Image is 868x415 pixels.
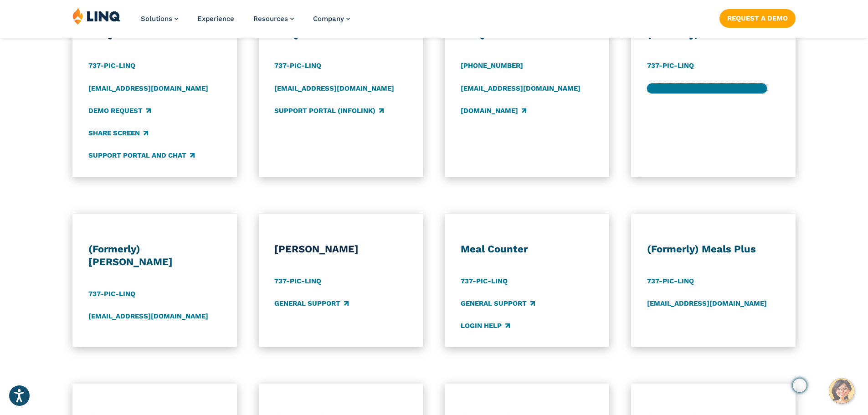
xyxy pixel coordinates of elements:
[141,15,178,23] a: Solutions
[141,15,172,23] span: Solutions
[88,289,135,299] a: 737-PIC-LINQ
[88,243,221,268] h3: (Formerly) [PERSON_NAME]
[313,15,344,23] span: Company
[274,276,321,286] a: 737-PIC-LINQ
[829,378,854,404] button: Hello, have a question? Let’s chat.
[647,298,767,308] a: [EMAIL_ADDRESS][DOMAIN_NAME]
[461,276,508,286] a: 737-PIC-LINQ
[88,128,148,138] a: Share Screen
[274,83,394,93] a: [EMAIL_ADDRESS][DOMAIN_NAME]
[274,61,321,71] a: 737-PIC-LINQ
[88,106,151,116] a: Demo Request
[461,83,580,93] a: [EMAIL_ADDRESS][DOMAIN_NAME]
[719,7,796,27] nav: Button Navigation
[647,61,694,71] a: 737-PIC-LINQ
[461,61,523,71] a: [PHONE_NUMBER]
[197,15,234,23] a: Experience
[461,106,526,116] a: [DOMAIN_NAME]
[141,7,350,37] nav: Primary Navigation
[72,7,121,25] img: LINQ | K‑12 Software
[647,83,767,93] a: [EMAIL_ADDRESS][DOMAIN_NAME]
[88,83,208,93] a: [EMAIL_ADDRESS][DOMAIN_NAME]
[313,15,350,23] a: Company
[274,298,349,308] a: General Support
[461,321,510,331] a: Login Help
[647,243,780,256] h3: (Formerly) Meals Plus
[253,15,288,23] span: Resources
[88,61,135,71] a: 737-PIC-LINQ
[88,151,195,161] a: Support Portal and Chat
[719,9,796,27] a: Request a Demo
[274,243,407,256] h3: [PERSON_NAME]
[88,311,208,321] a: [EMAIL_ADDRESS][DOMAIN_NAME]
[647,276,694,286] a: 737-PIC-LINQ
[274,106,384,116] a: Support Portal (Infolink)
[253,15,294,23] a: Resources
[461,298,535,308] a: General Support
[461,243,594,256] h3: Meal Counter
